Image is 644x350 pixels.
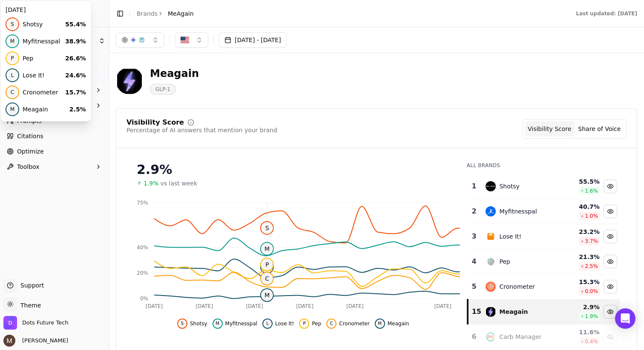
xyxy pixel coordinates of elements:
span: Prompts [17,117,42,125]
div: Visibility Score [126,119,184,126]
div: 23.2 % [561,228,600,236]
div: 11.6 % [561,328,600,336]
span: M [261,243,273,255]
img: pep [486,256,496,267]
span: Optimize [17,147,44,156]
img: carb manager [486,332,496,342]
div: 15.3 % [561,278,600,286]
div: Pep [499,257,510,266]
span: vs last week [161,179,198,188]
div: 2.9 % [137,162,450,177]
span: 0.4 % [585,338,598,345]
button: Topics [3,99,105,112]
span: 2.5 % [585,263,598,270]
tspan: [DATE] [246,303,263,309]
img: cronometer [486,282,496,292]
div: Myfitnesspal [499,207,537,216]
img: US [181,36,189,44]
a: Citations [3,129,105,143]
tspan: [DATE] [196,303,213,309]
img: shotsy [486,181,496,191]
div: Carb Manager [499,333,541,341]
div: Shotsy [499,182,519,191]
div: Meagain [499,307,528,316]
button: Hide meagain data [604,305,617,319]
span: Lose It! [275,320,294,327]
span: [PERSON_NAME] [19,337,68,344]
div: Cronometer [499,282,535,291]
span: L [264,320,271,327]
span: NEW [57,87,72,93]
span: C [328,320,335,327]
button: Hide myfitnesspal data [604,205,617,218]
span: M [261,289,273,301]
img: lose it! [486,231,496,242]
span: Support [17,281,44,290]
tr: 3lose it!Lose It!23.2%3.7%Hide lose it! data [468,224,620,249]
tspan: 20% [137,270,148,276]
tr: 2myfitnesspalMyfitnesspal40.7%1.0%Hide myfitnesspal data [468,199,620,224]
tspan: 0% [140,296,148,302]
button: Hide lose it! data [262,319,294,329]
div: 2 [471,206,477,216]
tr: 6carb managerCarb Manager11.6%0.4%Show carb manager data [468,324,620,350]
tspan: 40% [137,245,148,250]
button: Share of Voice [575,121,624,137]
div: 5 [471,282,477,292]
span: Dots Future Tech [22,319,69,327]
span: Pep [312,320,321,327]
tr: 4pepPep21.3%2.5%Hide pep data [468,249,620,274]
img: MeAgain [116,67,143,94]
div: Open Intercom Messenger [615,308,635,329]
button: Show carb manager data [604,330,617,344]
button: Open user button [3,335,68,347]
button: Hide meagain data [375,319,409,329]
div: Last updated: [DATE] [576,10,637,17]
button: Open organization switcher [3,316,69,330]
a: Brands [137,10,158,17]
span: 3.7 % [585,238,598,245]
span: 1.9% [144,179,159,188]
span: P [301,320,308,327]
span: P [261,259,273,270]
div: 4 [471,256,477,267]
span: Toolbox [17,162,40,171]
span: Competition [17,86,54,94]
span: GLP-1 [150,84,176,95]
button: Toolbox [3,160,105,174]
button: Hide pep data [299,319,321,329]
span: C [261,273,273,285]
div: Meagain [150,67,199,80]
div: 55.5 % [561,177,600,186]
span: Home [17,71,35,79]
span: Shotsy [190,320,207,327]
tr: 1shotsyShotsy55.5%1.6%Hide shotsy data [468,174,620,199]
button: Hide pep data [604,255,617,268]
span: Topics [17,101,35,110]
span: M [377,320,383,327]
img: Dots Future Tech [3,316,17,330]
div: Platform [3,54,105,68]
div: 1 [471,181,477,191]
button: Hide myfitnesspal data [213,319,258,329]
span: 1.0 % [585,213,598,219]
span: Cronometer [339,320,369,327]
nav: breadcrumb [137,9,194,18]
tspan: 75% [137,200,148,206]
a: Optimize [3,145,105,158]
div: 2.9 % [561,303,600,311]
span: Meagain [388,320,409,327]
tr: 15meagainMeagain2.9%1.9%Hide meagain data [468,299,620,324]
img: Martyn Strydom [3,335,15,347]
span: MeAgain [168,9,194,18]
button: Hide cronometer data [326,319,369,329]
div: 6 [471,332,477,342]
span: Citations [17,132,43,140]
span: Theme [17,302,41,309]
a: Prompts [3,114,105,128]
div: 3 [471,231,477,242]
div: 15 [472,307,477,317]
button: Hide lose it! data [604,230,617,243]
div: Percentage of AI answers that mention your brand [126,126,277,134]
tr: 5cronometerCronometer15.3%0.0%Hide cronometer data [468,274,620,299]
